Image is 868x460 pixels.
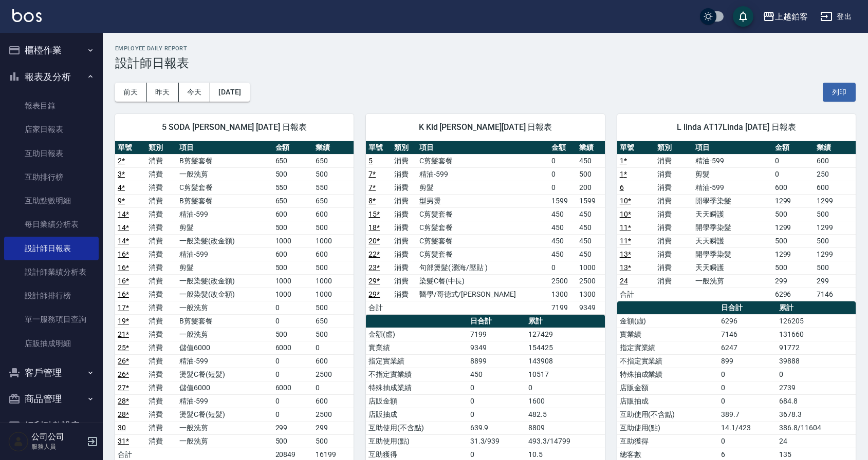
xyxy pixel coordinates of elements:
td: C剪髮套餐 [417,221,549,234]
button: 櫃檯作業 [4,37,99,64]
td: 500 [273,328,313,341]
td: 650 [313,314,354,328]
td: 600 [814,154,856,167]
td: 金額(虛) [617,314,718,328]
td: 1299 [772,247,814,261]
th: 累計 [777,301,856,315]
td: 消費 [655,221,693,234]
table: a dense table [366,141,604,315]
td: 600 [772,181,814,194]
td: 1299 [772,194,814,207]
td: 一般染髮(改金額) [177,287,272,301]
td: 1299 [772,221,814,234]
td: 650 [273,194,313,207]
td: 互助獲得 [617,434,718,448]
td: 450 [549,234,577,247]
td: 0 [273,368,313,381]
td: 2500 [549,274,577,287]
td: 1000 [313,234,354,247]
td: 154425 [526,341,605,354]
a: 互助日報表 [4,142,99,165]
td: 500 [273,167,313,181]
td: 消費 [392,154,417,167]
td: 500 [814,261,856,274]
td: 91772 [777,341,856,354]
td: 0 [468,394,526,408]
td: 600 [313,247,354,261]
td: 消費 [146,368,177,381]
td: 一般染髮(改金額) [177,234,272,247]
th: 金額 [772,141,814,155]
td: 639.9 [468,421,526,434]
td: 7146 [718,328,777,341]
td: 3678.3 [777,408,856,421]
h2: Employee Daily Report [115,45,856,52]
td: 消費 [392,207,417,221]
td: 特殊抽成業績 [617,368,718,381]
td: 500 [772,234,814,247]
img: Person [8,431,29,452]
td: 500 [772,261,814,274]
img: Logo [12,9,42,22]
td: 消費 [146,274,177,287]
th: 業績 [577,141,604,155]
td: 指定實業績 [617,341,718,354]
td: 染髮C餐(中長) [417,274,549,287]
button: 商品管理 [4,386,99,412]
td: 消費 [146,394,177,408]
td: 386.8/11604 [777,421,856,434]
td: 500 [313,167,354,181]
td: B剪髮套餐 [177,314,272,328]
td: 消費 [146,328,177,341]
td: 互助使用(不含點) [617,408,718,421]
td: 天天瞬護 [693,261,772,274]
td: 一般染髮(改金額) [177,274,272,287]
td: 0 [313,341,354,354]
td: 600 [273,247,313,261]
a: 店家日報表 [4,118,99,141]
td: 200 [577,181,604,194]
td: 剪髮 [177,221,272,234]
td: 127429 [526,328,605,341]
td: 消費 [392,221,417,234]
td: 消費 [655,194,693,207]
th: 金額 [273,141,313,155]
td: 儲值6000 [177,341,272,354]
td: 500 [313,261,354,274]
td: 0 [313,381,354,394]
td: 600 [814,181,856,194]
th: 單號 [617,141,655,155]
th: 日合計 [468,315,526,328]
td: 合計 [617,287,655,301]
td: 消費 [146,154,177,167]
td: 消費 [146,354,177,368]
td: 開學季染髮 [693,194,772,207]
td: 互助使用(點) [366,434,467,448]
td: 0 [273,354,313,368]
td: 一般洗剪 [177,328,272,341]
th: 單號 [115,141,146,155]
th: 金額 [549,141,577,155]
a: 5 [368,157,373,165]
a: 30 [118,424,126,432]
td: 500 [273,434,313,448]
td: 精油-599 [177,247,272,261]
td: 特殊抽成業績 [366,381,467,394]
td: B剪髮套餐 [177,194,272,207]
td: 131660 [777,328,856,341]
td: 482.5 [526,408,605,421]
td: 1000 [313,274,354,287]
td: 消費 [146,221,177,234]
a: 設計師業績分析表 [4,260,99,284]
td: 600 [313,207,354,221]
td: 消費 [146,434,177,448]
td: 8899 [468,354,526,368]
td: 醫學/哥德式/[PERSON_NAME] [417,287,549,301]
td: 650 [313,154,354,167]
td: 消費 [146,167,177,181]
td: 600 [313,394,354,408]
td: 開學季染髮 [693,221,772,234]
th: 單號 [366,141,391,155]
td: C剪髮套餐 [417,207,549,221]
td: 0 [772,154,814,167]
